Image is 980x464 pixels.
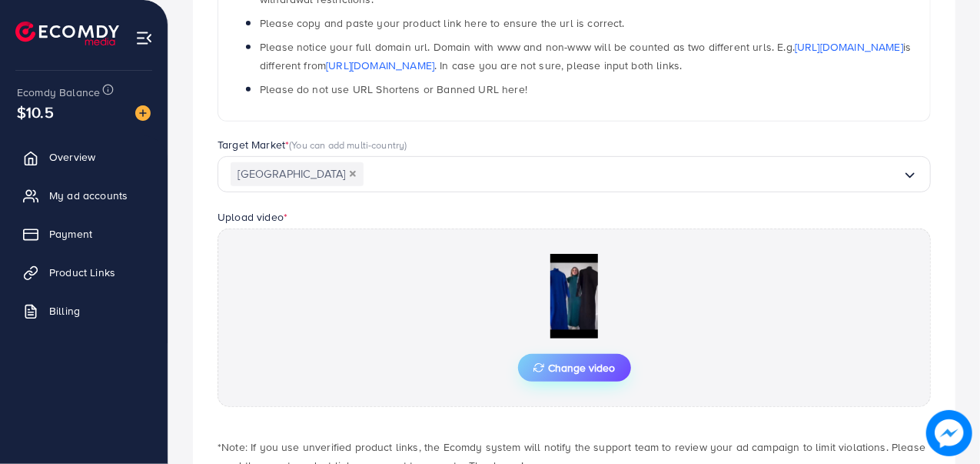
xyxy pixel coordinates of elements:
[518,354,631,382] button: Change video
[326,58,434,73] a: [URL][DOMAIN_NAME]
[231,162,364,186] span: [GEOGRAPHIC_DATA]
[12,257,156,288] a: Product Links
[12,295,156,326] a: Billing
[497,254,651,339] img: Preview Image
[12,219,156,249] a: Payment
[15,22,119,45] img: logo
[135,29,153,47] img: menu
[49,303,80,319] span: Billing
[49,265,115,280] span: Product Links
[17,85,100,100] span: Ecomdy Balance
[364,162,902,186] input: Search for option
[218,209,287,225] label: Upload video
[260,39,911,72] span: Please notice your full domain url. Domain with www and non-www will be counted as two different ...
[533,362,616,373] span: Change video
[289,138,407,152] span: (You can add multi-country)
[218,156,931,192] div: Search for option
[795,39,903,55] a: [URL][DOMAIN_NAME]
[218,137,407,152] label: Target Market
[49,188,128,203] span: My ad accounts
[14,92,57,132] span: $10.5
[135,105,151,121] img: image
[12,180,156,211] a: My ad accounts
[49,149,95,165] span: Overview
[349,170,357,178] button: Deselect Pakistan
[260,15,625,31] span: Please copy and paste your product link here to ensure the url is correct.
[12,142,156,172] a: Overview
[260,82,527,97] span: Please do not use URL Shortens or Banned URL here!
[49,226,92,242] span: Payment
[926,410,972,456] img: image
